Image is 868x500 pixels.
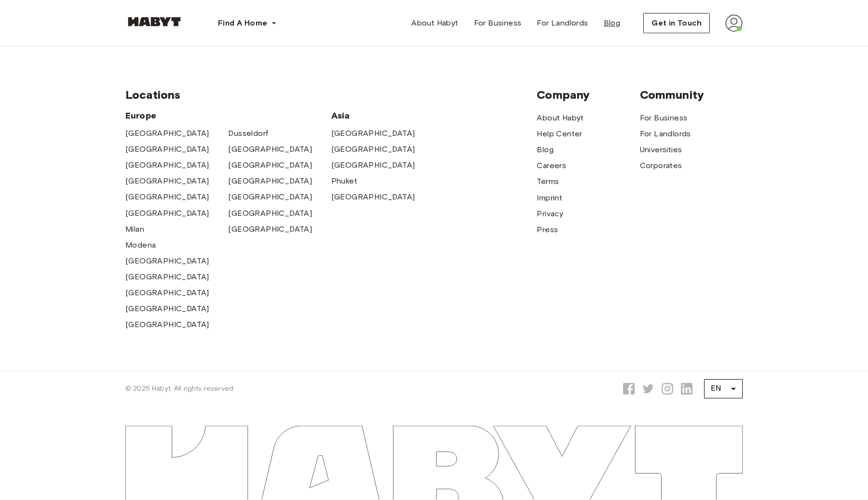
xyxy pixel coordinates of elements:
a: [GEOGRAPHIC_DATA] [125,191,209,203]
a: For Landlords [529,13,596,33]
a: [GEOGRAPHIC_DATA] [125,175,209,187]
a: Terms [537,176,559,187]
span: Community [640,88,743,102]
a: [GEOGRAPHIC_DATA] [331,144,415,155]
span: Find A Home [218,17,267,29]
img: Habyt [125,17,183,26]
a: Careers [537,160,566,171]
a: About Habyt [404,13,466,33]
span: Asia [331,110,434,121]
span: © 2025 Habyt. All rights reserved. [125,384,235,394]
a: [GEOGRAPHIC_DATA] [228,208,312,219]
a: [GEOGRAPHIC_DATA] [125,144,209,155]
a: For Business [466,13,529,33]
a: Blog [596,13,628,33]
a: For Business [640,112,688,124]
span: About Habyt [411,17,458,29]
a: [GEOGRAPHIC_DATA] [228,144,312,155]
a: [GEOGRAPHIC_DATA] [228,191,312,203]
a: Privacy [537,208,563,220]
a: Modena [125,239,156,251]
a: [GEOGRAPHIC_DATA] [228,175,312,187]
span: Company [537,88,639,102]
span: Europe [125,110,331,121]
a: Imprint [537,192,562,204]
a: About Habyt [537,112,583,124]
a: Blog [537,144,554,156]
a: [GEOGRAPHIC_DATA] [331,191,415,203]
a: [GEOGRAPHIC_DATA] [228,224,312,235]
div: EN [704,375,743,402]
img: avatar [725,14,743,32]
a: [GEOGRAPHIC_DATA] [331,128,415,139]
a: For Landlords [640,128,691,140]
a: Corporates [640,160,682,171]
a: [GEOGRAPHIC_DATA] [125,319,209,330]
a: [GEOGRAPHIC_DATA] [125,208,209,219]
a: Press [537,224,558,236]
a: [GEOGRAPHIC_DATA] [125,287,209,299]
span: Locations [125,88,537,102]
a: [GEOGRAPHIC_DATA] [125,271,209,283]
button: Get in Touch [643,13,710,33]
a: [GEOGRAPHIC_DATA] [331,159,415,171]
a: [GEOGRAPHIC_DATA] [228,159,312,171]
a: [GEOGRAPHIC_DATA] [125,159,209,171]
a: [GEOGRAPHIC_DATA] [125,255,209,267]
a: [GEOGRAPHIC_DATA] [125,128,209,139]
a: [GEOGRAPHIC_DATA] [125,303,209,315]
a: Milan [125,224,144,235]
span: Blog [604,17,621,29]
button: Find A Home [210,13,285,33]
a: Dusseldorf [228,128,268,139]
a: Help Center [537,128,582,140]
a: Universities [640,144,682,156]
span: Get in Touch [651,17,702,29]
span: For Business [474,17,522,29]
span: For Landlords [537,17,588,29]
a: Phuket [331,175,357,187]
